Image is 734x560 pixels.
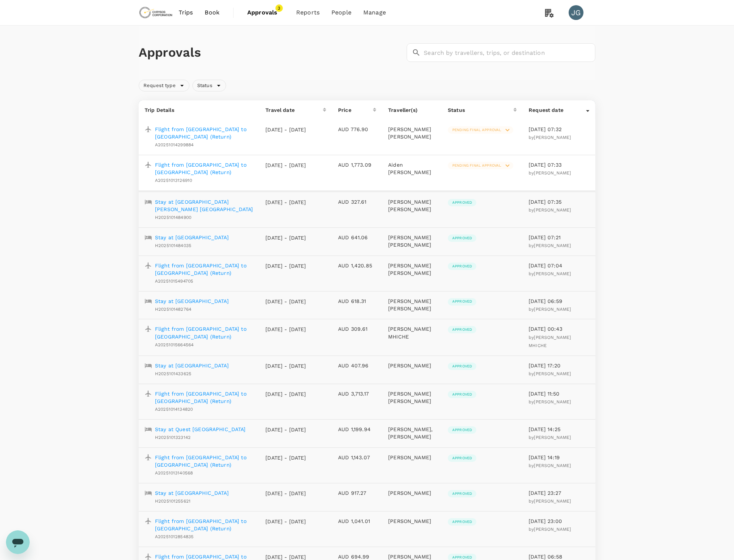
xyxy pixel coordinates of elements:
p: [DATE] - [DATE] [265,362,306,370]
p: [DATE] - [DATE] [265,518,306,525]
span: by [529,307,571,312]
a: Stay at [GEOGRAPHIC_DATA] [155,297,229,305]
div: Pending final approval [448,126,513,134]
span: Approved [448,555,476,560]
span: [PERSON_NAME] [534,435,571,440]
p: Flight from [GEOGRAPHIC_DATA] to [GEOGRAPHIC_DATA] (Return) [155,454,254,469]
a: Flight from [GEOGRAPHIC_DATA] to [GEOGRAPHIC_DATA] (Return) [155,325,254,340]
p: AUD 309.61 [338,325,376,333]
span: A20251014299884 [155,142,194,147]
span: Approved [448,327,476,332]
span: H2025101433625 [155,371,191,376]
span: by [529,135,571,140]
span: H2025101484035 [155,243,191,248]
p: AUD 1,773.09 [338,161,376,169]
span: [PERSON_NAME] [534,371,571,376]
span: Approved [448,264,476,269]
div: Request date [529,106,586,114]
span: [PERSON_NAME] [534,463,571,468]
span: by [529,463,571,468]
p: AUD 1,420.85 [338,262,376,269]
span: A20251015664564 [155,342,194,347]
span: H2025101482764 [155,307,191,312]
span: [PERSON_NAME] [534,135,571,140]
span: Approvals [247,8,284,17]
span: by [529,271,571,276]
p: Flight from [GEOGRAPHIC_DATA] to [GEOGRAPHIC_DATA] (Return) [155,517,254,532]
span: by [529,435,571,440]
span: [PERSON_NAME] MHICHE [529,335,571,349]
p: AUD 917.27 [338,489,376,497]
span: Approved [448,299,476,304]
span: Approved [448,519,476,524]
p: Traveller(s) [388,106,436,114]
span: by [529,527,571,532]
span: by [529,399,571,404]
p: AUD 618.31 [338,297,376,305]
span: Reports [296,8,320,17]
p: [DATE] - [DATE] [265,262,306,270]
span: by [529,243,571,248]
p: [PERSON_NAME] [PERSON_NAME] [388,234,436,249]
p: [DATE] - [DATE] [265,426,306,433]
span: A20251014134820 [155,407,193,412]
p: [PERSON_NAME], [PERSON_NAME] [388,426,436,440]
p: Aiden [PERSON_NAME] [388,161,436,176]
a: Stay at Quest [GEOGRAPHIC_DATA] [155,426,246,433]
a: Stay at [GEOGRAPHIC_DATA] [155,234,229,241]
p: [DATE] 11:50 [529,390,589,397]
p: [DATE] 07:21 [529,234,589,241]
p: [DATE] 14:25 [529,426,589,433]
span: Approved [448,392,476,397]
a: Flight from [GEOGRAPHIC_DATA] to [GEOGRAPHIC_DATA] (Return) [155,262,254,277]
p: [DATE] 07:32 [529,126,589,133]
div: Status [192,80,226,91]
p: [PERSON_NAME] [PERSON_NAME] [388,198,436,213]
p: AUD 1,041.01 [338,517,376,525]
p: [DATE] - [DATE] [265,490,306,497]
span: [PERSON_NAME] [534,271,571,276]
span: People [331,8,351,17]
p: Trip Details [145,106,254,114]
iframe: Button to launch messaging window [6,530,30,554]
p: [PERSON_NAME] [PERSON_NAME] [388,262,436,277]
span: Status [193,82,217,89]
p: [DATE] - [DATE] [265,390,306,398]
span: Approved [448,200,476,205]
p: AUD 776.90 [338,126,376,133]
span: by [529,371,571,376]
span: A20251013126910 [155,178,192,183]
span: Approved [448,364,476,369]
p: AUD 641.06 [338,234,376,241]
p: [PERSON_NAME] [388,517,436,525]
p: [DATE] - [DATE] [265,454,306,461]
span: A20251012854835 [155,534,194,539]
span: by [529,207,571,213]
span: Book [205,8,219,17]
a: Stay at [GEOGRAPHIC_DATA] [155,489,229,497]
span: Manage [363,8,386,17]
span: 3 [275,4,283,12]
div: Travel date [265,106,323,114]
p: AUD 1,143.07 [338,454,376,461]
a: Stay at [GEOGRAPHIC_DATA] [PERSON_NAME] [GEOGRAPHIC_DATA] [155,198,254,213]
a: Flight from [GEOGRAPHIC_DATA] to [GEOGRAPHIC_DATA] (Return) [155,126,254,140]
p: [PERSON_NAME] [388,454,436,461]
p: [DATE] 06:59 [529,297,589,305]
div: Status [448,106,513,114]
p: [DATE] 17:20 [529,362,589,369]
span: [PERSON_NAME] [534,207,571,213]
span: A20251013140568 [155,470,193,476]
span: [PERSON_NAME] [534,399,571,404]
a: Flight from [GEOGRAPHIC_DATA] to [GEOGRAPHIC_DATA] (Return) [155,161,254,176]
h1: Approvals [139,45,404,60]
div: Price [338,106,373,114]
a: Stay at [GEOGRAPHIC_DATA] [155,362,229,369]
